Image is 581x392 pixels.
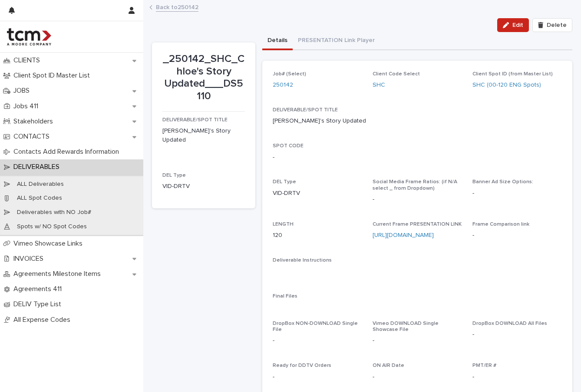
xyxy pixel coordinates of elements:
p: ALL Deliverables [10,181,71,188]
p: - [273,336,362,345]
p: CONTACTS [10,133,56,141]
p: Jobs 411 [10,102,45,110]
p: _250142_SHC_Chloe's Story Updated___DS5110 [162,53,245,103]
button: Delete [532,18,572,32]
button: PRESENTATION Link Player [293,32,380,50]
span: DELIVERABLE/SPOT TITLE [162,117,228,123]
p: DELIVERABLES [10,163,66,171]
p: [PERSON_NAME]'s Story Updated [273,117,366,126]
p: - [472,189,562,198]
p: CLIENTS [10,56,47,65]
span: Job# (Select) [273,71,306,77]
img: 4hMmSqQkux38exxPVZHQ [7,28,51,45]
span: Client Spot ID (from Master List) [472,71,553,77]
p: Contacts Add Rewards Information [10,148,126,156]
p: JOBS [10,87,36,95]
a: SHC [373,81,385,90]
p: VID-DRTV [273,189,362,198]
span: SPOT CODE [273,143,304,149]
span: Deliverable Instructions [273,258,332,263]
span: Banner Ad Size Options: [472,179,533,185]
p: [PERSON_NAME]'s Story Updated [162,126,245,145]
p: Client Spot ID Master List [10,71,97,80]
p: - [273,153,274,162]
button: Details [262,32,293,50]
a: Back to250142 [156,2,198,12]
p: VID-DRTV [162,182,245,191]
span: DELIVERABLE/SPOT TITLE [273,107,338,113]
p: - [273,373,362,382]
span: LENGTH [273,222,294,227]
p: - [373,195,462,204]
p: Spots w/ NO Spot Codes [10,223,94,230]
p: ALL Spot Codes [10,194,69,202]
span: Vimeo DOWNLOAD Single Showcase File [373,321,439,332]
p: Agreements 411 [10,285,69,293]
a: [URL][DOMAIN_NAME] [373,232,434,238]
p: Deliverables with NO Job# [10,209,98,216]
span: Frame Comparison link [472,222,529,227]
p: All Expense Codes [10,316,77,324]
span: DEL Type [273,179,296,185]
span: DEL Type [162,173,186,178]
button: Edit [497,18,529,32]
p: Stakeholders [10,117,60,126]
span: Ready for DDTV Orders [273,363,331,368]
p: Vimeo Showcase Links [10,240,89,248]
a: SHC (00-120 ENG Spots) [472,81,541,90]
p: - [472,373,562,382]
span: Edit [512,22,523,28]
p: - [472,330,562,339]
span: Client Code Select [373,71,420,77]
span: Current Frame PRESENTATION LINK [373,222,462,227]
p: INVOICES [10,255,50,263]
span: Social Media Frame Ratios: (if N/A select _ from Dropdown) [373,179,457,191]
span: DropBox DOWNLOAD All Files [472,321,547,326]
p: - [373,373,462,382]
span: PMT/ER # [472,363,496,368]
a: 250142 [273,81,293,90]
span: DropBox NON-DOWNLOAD Single File [273,321,358,332]
span: ON AIR Date [373,363,404,368]
p: - [472,231,562,240]
p: DELIV Type List [10,300,68,308]
span: Final Files [273,294,297,299]
span: Delete [547,22,567,28]
p: Agreements Milestone Items [10,270,108,278]
p: - [373,336,462,345]
p: 120 [273,231,362,240]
